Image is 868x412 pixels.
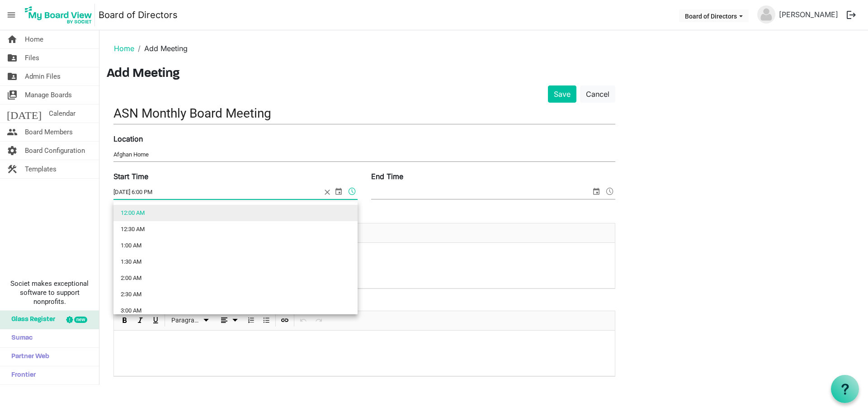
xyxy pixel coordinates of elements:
a: Board of Directors [99,6,178,24]
button: Bulleted List [260,315,273,326]
a: Cancel [580,85,615,103]
h3: Add Meeting [107,66,861,82]
span: Sumac [7,329,33,347]
div: Alignments [214,311,244,330]
label: End Time [371,171,403,182]
li: 12:00 AM [113,205,358,221]
div: Formats [166,311,214,330]
span: [DATE] [7,104,42,123]
span: Manage Boards [25,86,72,104]
li: 12:30 AM [113,221,358,237]
div: new [74,317,87,323]
span: Board Configuration [25,142,85,160]
span: Calendar [49,104,75,123]
span: select [333,185,344,197]
a: Home [114,44,134,53]
button: Save [548,85,576,103]
input: Title [113,103,615,124]
button: Italic [134,315,146,326]
span: settings [7,142,18,160]
span: menu [3,6,20,24]
div: Insert Link [277,311,292,330]
span: construction [7,160,18,178]
li: Add Meeting [134,43,188,54]
span: home [7,30,18,48]
li: 3:00 AM [113,303,358,319]
span: Board Members [25,123,73,141]
div: Bulleted List [259,311,274,330]
img: My Board View Logo [22,4,95,26]
span: people [7,123,18,141]
label: Location [113,133,143,144]
span: Paragraph [171,315,201,326]
button: dropdownbutton [216,315,242,326]
div: Bold [117,311,132,330]
button: Bold [119,315,131,326]
button: Numbered List [245,315,257,326]
button: Paragraph dropdownbutton [168,315,213,326]
span: Glass Register [7,311,55,329]
span: select [591,185,602,197]
li: 1:00 AM [113,237,358,254]
span: Societ makes exceptional software to support nonprofits. [4,279,95,306]
div: Italic [132,311,148,330]
span: Home [25,30,43,48]
label: Attached Files [113,384,161,395]
button: Underline [150,315,162,326]
button: Board of Directors dropdownbutton [679,9,749,22]
span: folder_shared [7,67,18,85]
img: no-profile-picture.svg [757,5,775,24]
button: Insert Link [279,315,291,326]
span: Admin Files [25,67,61,85]
div: Underline [148,311,163,330]
li: 2:30 AM [113,286,358,303]
a: My Board View Logo [22,4,99,26]
button: logout [842,5,861,24]
span: folder_shared [7,49,18,67]
span: close [321,185,333,199]
span: Frontier [7,366,36,384]
div: Numbered List [243,311,259,330]
label: Start Time [113,171,148,182]
span: Partner Web [7,348,49,366]
a: [PERSON_NAME] [775,5,842,24]
li: 2:00 AM [113,270,358,286]
span: Templates [25,160,57,178]
li: 1:30 AM [113,254,358,270]
span: Files [25,49,39,67]
span: switch_account [7,86,18,104]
